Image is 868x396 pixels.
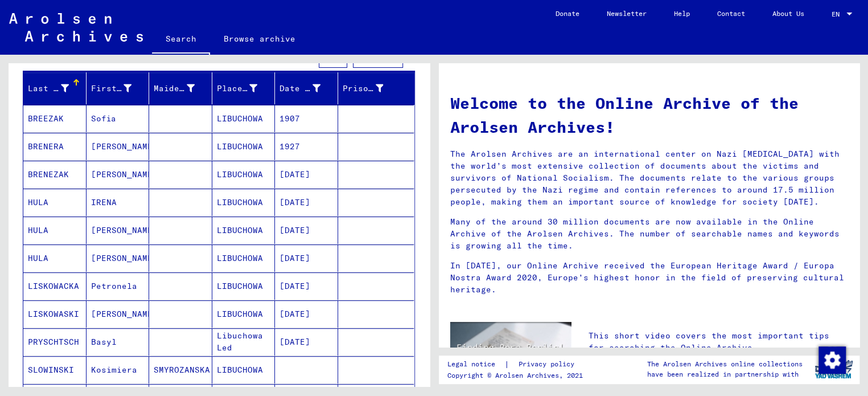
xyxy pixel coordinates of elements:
[450,260,849,296] p: In [DATE], our Online Archive received the European Heritage Award / Europa Nostra Award 2020, Eu...
[275,133,338,160] mat-cell: 1927
[23,272,87,300] mat-cell: LISKOWACKA
[9,13,143,42] img: Arolsen_neg.svg
[832,10,840,18] mat-select-trigger: EN
[212,72,275,104] mat-header-cell: Place of Birth
[450,322,571,388] img: video.jpg
[152,25,210,55] a: Search
[87,300,150,328] mat-cell: [PERSON_NAME]
[23,105,87,132] mat-cell: BREEZAK
[212,356,275,383] mat-cell: LIBUCHOWA
[275,300,338,328] mat-cell: [DATE]
[450,216,849,252] p: Many of the around 30 million documents are now available in the Online Archive of the Arolsen Ar...
[87,217,150,244] mat-cell: [PERSON_NAME]
[23,161,87,188] mat-cell: BRENEZAK
[28,83,69,95] div: Last Name
[589,330,848,354] p: This short video covers the most important tips for searching the Online Archive.
[87,244,150,272] mat-cell: [PERSON_NAME]
[87,356,150,383] mat-cell: Kosimiera
[450,148,849,208] p: The Arolsen Archives are an international center on Nazi [MEDICAL_DATA] with the world’s most ext...
[23,189,87,216] mat-cell: HULA
[447,358,504,370] a: Legal notice
[87,105,150,132] mat-cell: Sofia
[87,272,150,300] mat-cell: Petronela
[23,217,87,244] mat-cell: HULA
[212,217,275,244] mat-cell: LIBUCHOWA
[212,133,275,160] mat-cell: LIBUCHOWA
[275,161,338,188] mat-cell: [DATE]
[343,83,384,95] div: Prisoner #
[338,72,414,104] mat-header-cell: Prisoner #
[275,217,338,244] mat-cell: [DATE]
[149,356,212,383] mat-cell: SMYROZANSKA
[812,355,855,383] img: yv_logo.png
[23,328,87,356] mat-cell: PRYSCHTSCH
[91,79,149,97] div: First Name
[818,346,846,374] img: Change consent
[647,369,802,379] p: have been realized in partnership with
[275,244,338,272] mat-cell: [DATE]
[447,358,587,370] div: |
[149,72,212,104] mat-header-cell: Maiden Name
[23,133,87,160] mat-cell: BRENERA
[87,133,150,160] mat-cell: [PERSON_NAME]
[210,25,309,52] a: Browse archive
[212,300,275,328] mat-cell: LIBUCHOWA
[279,79,338,97] div: Date of Birth
[343,79,401,97] div: Prisoner #
[275,328,338,356] mat-cell: [DATE]
[509,358,587,370] a: Privacy policy
[87,72,150,104] mat-header-cell: First Name
[87,161,150,188] mat-cell: [PERSON_NAME]
[154,79,212,97] div: Maiden Name
[212,161,275,188] mat-cell: LIBUCHOWA
[87,189,150,216] mat-cell: IRENA
[212,244,275,272] mat-cell: LIBUCHOWA
[23,244,87,272] mat-cell: HULA
[647,359,802,369] p: The Arolsen Archives online collections
[447,370,587,381] p: Copyright © Arolsen Archives, 2021
[23,72,87,104] mat-header-cell: Last Name
[275,189,338,216] mat-cell: [DATE]
[212,105,275,132] mat-cell: LIBUCHOWA
[91,83,132,95] div: First Name
[212,328,275,356] mat-cell: Libuchowa Led
[154,83,195,95] div: Maiden Name
[279,83,320,95] div: Date of Birth
[275,105,338,132] mat-cell: 1907
[217,79,275,97] div: Place of Birth
[217,83,258,95] div: Place of Birth
[450,91,849,139] h1: Welcome to the Online Archive of the Arolsen Archives!
[275,72,338,104] mat-header-cell: Date of Birth
[23,300,87,328] mat-cell: LISKOWASKI
[212,272,275,300] mat-cell: LIBUCHOWA
[87,328,150,356] mat-cell: Basyl
[212,189,275,216] mat-cell: LIBUCHOWA
[23,356,87,383] mat-cell: SLOWINSKI
[275,272,338,300] mat-cell: [DATE]
[28,79,86,97] div: Last Name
